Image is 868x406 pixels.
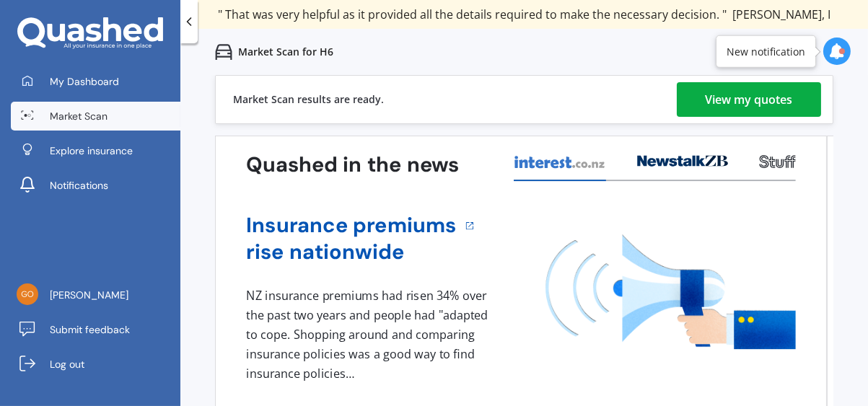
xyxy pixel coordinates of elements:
span: My Dashboard [50,74,119,89]
a: Log out [11,350,180,379]
span: Explore insurance [50,144,133,158]
div: Market Scan results are ready. [233,76,384,123]
span: Submit feedback [50,322,130,337]
img: media image [545,234,795,349]
div: New notification [727,44,805,58]
a: Submit feedback [11,315,180,344]
a: Explore insurance [11,136,180,165]
h3: Quashed in the news [246,152,459,179]
a: View my quotes [677,82,821,117]
p: Market Scan for H6 [238,45,333,59]
a: rise nationwide [246,239,456,265]
a: My Dashboard [11,67,180,96]
span: Market Scan [50,109,108,123]
img: car.f15378c7a67c060ca3f3.svg [215,43,232,61]
div: NZ insurance premiums had risen 34% over the past two years and people had "adapted to cope. Shop... [246,286,493,383]
span: Log out [50,357,84,371]
div: View my quotes [706,82,793,117]
a: Notifications [11,171,180,200]
img: f7f9507672fe74ba6cc6d0912f9900dc [17,283,38,305]
a: [PERSON_NAME] [11,281,180,309]
span: [PERSON_NAME] [50,288,128,302]
a: Market Scan [11,102,180,131]
span: Notifications [50,178,108,193]
a: Insurance premiums [246,212,456,239]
